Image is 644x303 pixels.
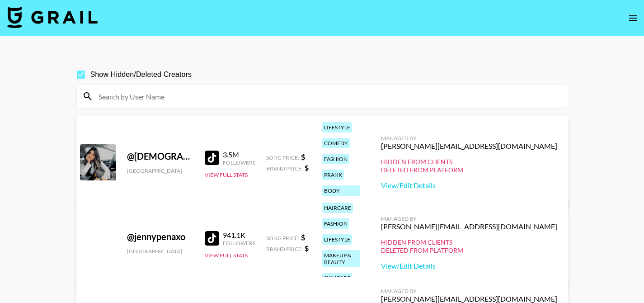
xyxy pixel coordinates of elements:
[205,171,248,178] button: View Full Stats
[127,248,194,255] div: [GEOGRAPHIC_DATA]
[223,159,255,166] div: Followers
[381,158,557,166] div: Hidden from Clients
[322,250,360,267] div: makeup & beauty
[381,261,557,270] a: View/Edit Details
[322,185,360,203] div: body positivity
[301,152,305,161] strong: $
[322,203,353,213] div: haircare
[322,154,349,164] div: fashion
[127,167,194,174] div: [GEOGRAPHIC_DATA]
[381,166,557,174] div: Deleted from Platform
[322,138,350,148] div: comedy
[305,244,309,252] strong: $
[266,246,303,252] span: Brand Price:
[223,240,255,246] div: Followers
[624,9,642,27] button: open drawer
[93,89,562,104] input: Search by User Name
[127,231,194,242] div: @ jennypenaxo
[266,235,299,241] span: Song Price:
[266,154,299,161] span: Song Price:
[381,135,557,142] div: Managed By
[381,142,557,151] div: [PERSON_NAME][EMAIL_ADDRESS][DOMAIN_NAME]
[322,170,344,180] div: prank
[381,222,557,231] div: [PERSON_NAME][EMAIL_ADDRESS][DOMAIN_NAME]
[322,218,349,229] div: fashion
[90,69,192,80] span: Show Hidden/Deleted Creators
[223,231,255,240] div: 941.1K
[266,165,303,172] span: Brand Price:
[305,163,309,172] strong: $
[381,238,557,246] div: Hidden from Clients
[381,181,557,190] a: View/Edit Details
[322,234,352,245] div: lifestyle
[127,151,194,162] div: @ [DEMOGRAPHIC_DATA]
[205,252,248,259] button: View Full Stats
[381,288,557,294] div: Managed By
[381,215,557,222] div: Managed By
[381,246,557,255] div: Deleted from Platform
[223,150,255,159] div: 3.5M
[322,273,352,283] div: skincare
[322,122,352,133] div: lifestyle
[301,233,305,241] strong: $
[7,6,98,28] img: Grail Talent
